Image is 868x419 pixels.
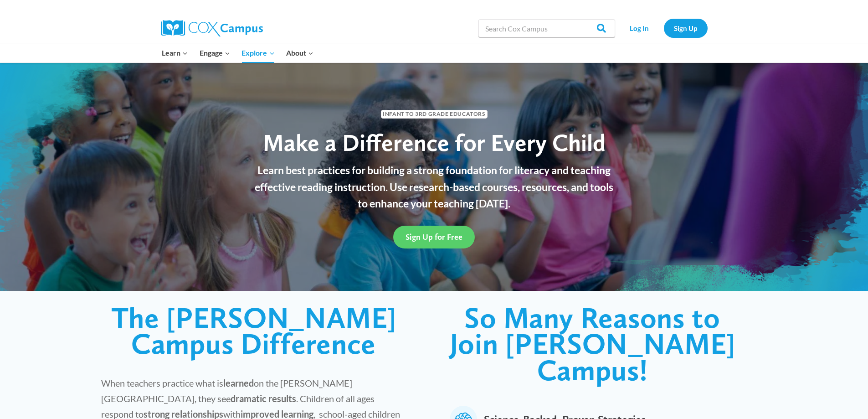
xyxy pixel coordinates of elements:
[156,43,319,62] nav: Primary Navigation
[381,110,488,119] span: Infant to 3rd Grade Educators
[478,19,615,37] input: Search Cox Campus
[200,47,230,59] span: Engage
[620,19,659,37] a: Log In
[393,226,475,248] a: Sign Up for Free
[664,19,708,37] a: Sign Up
[620,19,708,37] nav: Secondary Navigation
[231,393,296,404] strong: dramatic results
[286,47,313,59] span: About
[161,20,263,36] img: Cox Campus
[406,232,462,242] span: Sign Up for Free
[162,47,188,59] span: Learn
[241,47,274,59] span: Explore
[223,378,254,388] strong: learned
[450,300,735,388] span: So Many Reasons to Join [PERSON_NAME] Campus!
[111,300,396,362] span: The [PERSON_NAME] Campus Difference
[250,162,619,212] p: Learn best practices for building a strong foundation for literacy and teaching effective reading...
[263,128,606,157] span: Make a Difference for Every Child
